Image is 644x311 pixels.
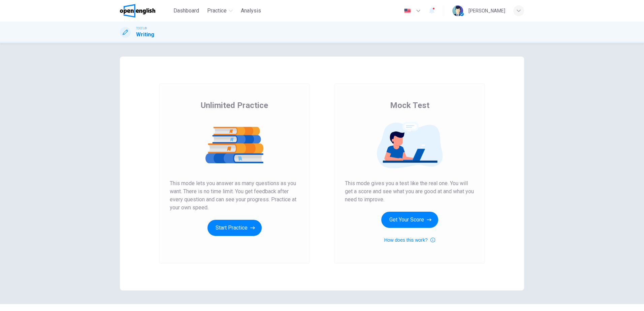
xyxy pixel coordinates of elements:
[452,5,463,16] img: Profile picture
[171,5,202,17] button: Dashboard
[201,100,268,111] span: Unlimited Practice
[345,179,474,204] span: This mode gives you a test like the real one. You will get a score and see what you are good at a...
[469,7,505,15] div: [PERSON_NAME]
[170,179,299,212] span: This mode lets you answer as many questions as you want. There is no time limit. You get feedback...
[173,7,199,15] span: Dashboard
[241,7,261,15] span: Analysis
[136,26,147,31] span: TOEFL®
[390,100,429,111] span: Mock Test
[204,5,235,17] button: Practice
[120,4,171,18] a: OpenEnglish logo
[207,7,227,15] span: Practice
[136,31,154,39] h1: Writing
[207,220,262,236] button: Start Practice
[120,4,155,18] img: OpenEnglish logo
[384,236,435,244] button: How does this work?
[403,8,412,13] img: en
[238,5,264,17] button: Analysis
[381,212,438,228] button: Get Your Score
